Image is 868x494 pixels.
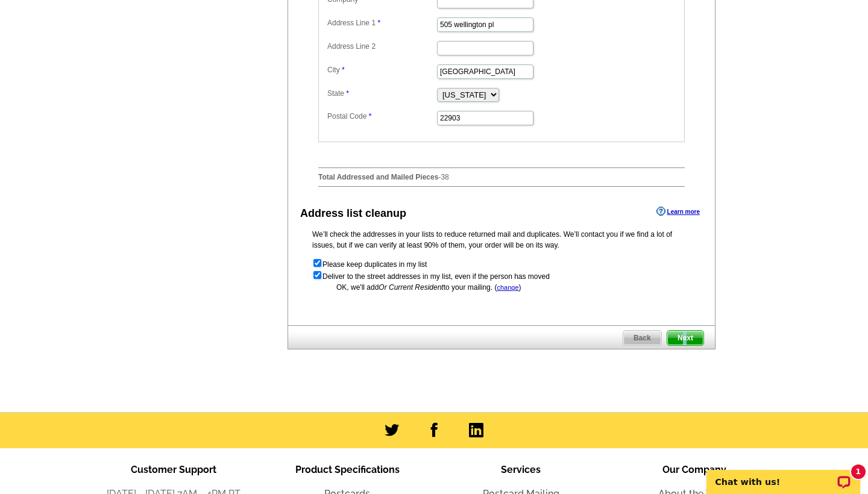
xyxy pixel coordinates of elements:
[623,330,662,346] a: Back
[318,173,438,181] strong: Total Addressed and Mailed Pieces
[327,64,436,75] label: City
[656,207,700,216] a: Learn more
[312,282,691,293] div: OK, we'll add to your mailing. ( )
[327,41,436,52] label: Address Line 2
[623,331,661,345] span: Back
[131,464,216,475] span: Customer Support
[327,111,436,122] label: Postal Code
[501,464,541,475] span: Services
[662,464,726,475] span: Our Company
[312,258,691,282] form: Please keep duplicates in my list Deliver to the street addresses in my list, even if the person ...
[497,284,518,291] a: change
[300,205,406,222] div: Address list cleanup
[379,283,443,292] span: Or Current Resident
[327,88,436,99] label: State
[327,17,436,28] label: Address Line 1
[441,173,448,181] span: 38
[295,464,400,475] span: Product Specifications
[667,331,703,345] span: Next
[312,229,691,251] p: We’ll check the addresses in your lists to reduce returned mail and duplicates. We’ll contact you...
[699,456,868,494] iframe: LiveChat chat widget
